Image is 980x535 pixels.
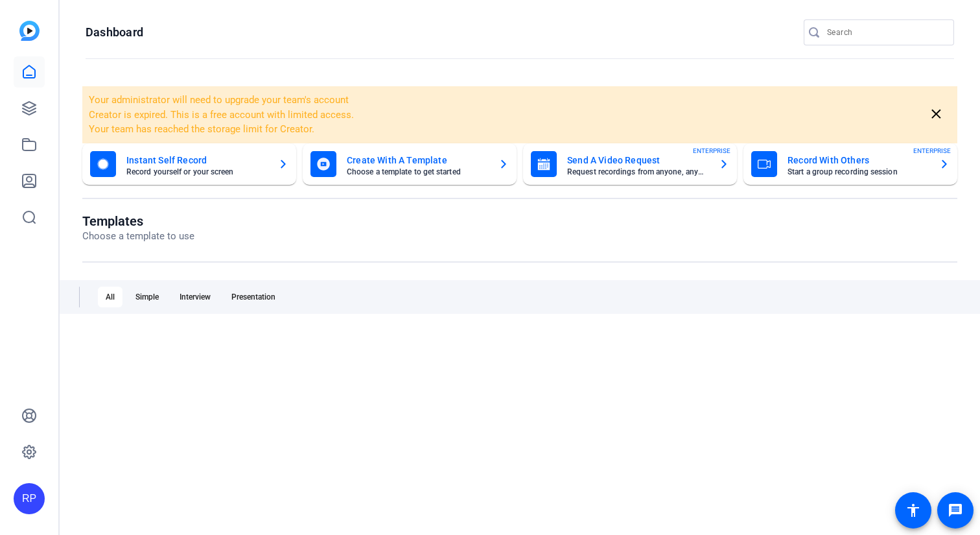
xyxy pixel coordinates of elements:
mat-card-title: Send A Video Request [567,152,708,168]
input: Search [827,25,944,40]
span: ENTERPRISE [913,146,951,156]
mat-card-subtitle: Start a group recording session [787,168,929,176]
button: Create With A TemplateChoose a template to get started [303,143,517,185]
button: Instant Self RecordRecord yourself or your screen [82,143,296,185]
div: RP [14,483,45,514]
button: Send A Video RequestRequest recordings from anyone, anywhereENTERPRISE [523,143,737,185]
mat-icon: accessibility [905,503,921,518]
div: Presentation [224,287,283,307]
mat-card-title: Create With A Template [347,152,488,168]
button: Record With OthersStart a group recording sessionENTERPRISE [743,143,957,185]
img: blue-gradient.svg [19,21,40,41]
mat-icon: message [948,503,963,518]
mat-icon: close [928,106,944,123]
mat-card-subtitle: Request recordings from anyone, anywhere [567,168,708,176]
div: All [98,287,122,307]
li: Your team has reached the storage limit for Creator. [89,122,789,137]
li: Creator is expired. This is a free account with limited access. [89,108,789,123]
p: Choose a template to use [82,229,194,244]
div: Interview [172,287,218,307]
h1: Templates [82,213,194,229]
span: ENTERPRISE [693,146,730,156]
span: Your administrator will need to upgrade your team's account [89,94,349,106]
h1: Dashboard [86,25,143,40]
div: Simple [128,287,167,307]
mat-card-title: Instant Self Record [126,152,268,168]
mat-card-title: Record With Others [787,152,929,168]
mat-card-subtitle: Record yourself or your screen [126,168,268,176]
mat-card-subtitle: Choose a template to get started [347,168,488,176]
